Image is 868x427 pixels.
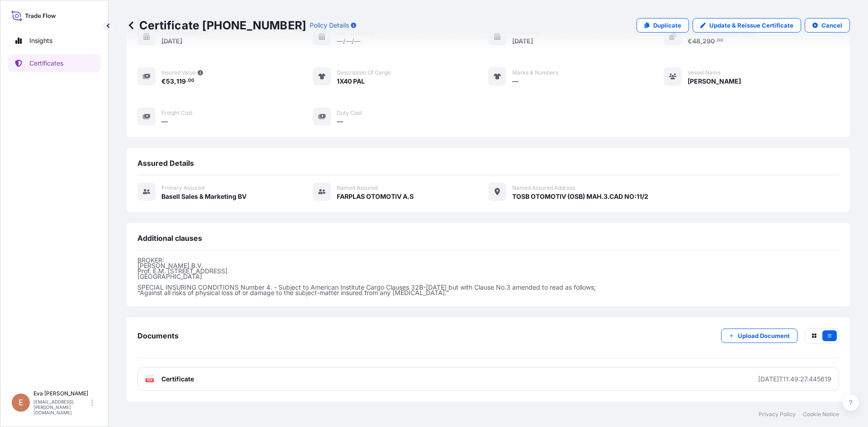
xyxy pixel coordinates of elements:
[137,234,202,243] span: Additional clauses
[337,77,365,86] span: 1X40 PAL
[161,184,204,192] span: Primary assured
[688,69,721,76] span: Vessel Name
[137,258,839,296] p: BROKER: [PERSON_NAME] B.V. Prof. E.M. [STREET_ADDRESS] [GEOGRAPHIC_DATA] SPECIAL INSURING CONDITI...
[512,69,558,76] span: Marks & Numbers
[161,109,193,117] span: Freight Cost
[29,36,52,45] p: Insights
[337,184,377,192] span: Named Assured
[161,375,194,384] span: Certificate
[759,411,796,418] a: Privacy Policy
[758,375,831,384] div: [DATE]T11:49:27.445619
[337,69,391,76] span: Description of cargo
[19,398,24,407] span: E
[337,109,362,117] span: Duty Cost
[512,184,575,192] span: Named Assured Address
[512,192,648,201] span: TOSB OTOMOTIV (OSB) MAH.3.CAD NO:11/2
[653,21,681,30] p: Duplicate
[161,192,246,201] span: Basell Sales & Marketing BV
[688,77,741,86] span: [PERSON_NAME]
[709,21,793,30] p: Update & Reissue Certificate
[803,411,839,418] a: Cookie Notice
[721,328,797,343] button: Upload Document
[188,79,194,82] span: 00
[693,18,801,33] a: Update & Reissue Certificate
[310,21,349,30] p: Policy Details
[29,59,63,68] p: Certificates
[137,159,194,168] span: Assured Details
[821,21,842,30] p: Cancel
[8,54,101,72] a: Certificates
[176,78,186,84] span: 119
[174,78,176,84] span: ,
[161,78,166,84] span: €
[33,390,90,397] p: Eva [PERSON_NAME]
[637,18,689,33] a: Duplicate
[738,331,790,340] p: Upload Document
[161,69,196,76] span: Insured Value
[337,192,414,201] span: FARPLAS OTOMOTIV A.S
[8,32,101,50] a: Insights
[512,77,519,86] span: —
[186,79,188,82] span: .
[137,331,179,340] span: Documents
[337,117,343,126] span: —
[161,117,168,126] span: —
[33,399,90,415] p: [EMAIL_ADDRESS][PERSON_NAME][DOMAIN_NAME]
[137,367,839,391] a: PDFCertificate[DATE]T11:49:27.445619
[166,78,174,84] span: 53
[147,379,153,382] text: PDF
[127,18,306,33] p: Certificate [PHONE_NUMBER]
[805,18,850,33] button: Cancel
